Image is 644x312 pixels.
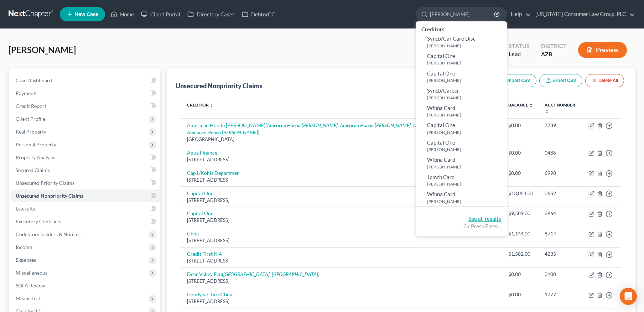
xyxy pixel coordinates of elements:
a: Wfbna Card[PERSON_NAME] [416,154,507,172]
small: [PERSON_NAME] [427,181,505,187]
span: Codebtors Insiders & Notices [16,231,80,237]
small: [PERSON_NAME] [427,43,505,49]
div: Or Press Enter... [421,223,501,230]
button: Delete All [585,74,624,87]
small: [PERSON_NAME] [427,129,505,135]
div: Status [509,42,530,50]
a: Wfbna Card[PERSON_NAME] [416,103,507,120]
div: [STREET_ADDRESS] [187,177,497,183]
button: Import CSV [495,74,536,87]
div: $13,054.00 [508,190,533,197]
small: [PERSON_NAME] [427,198,505,204]
div: [STREET_ADDRESS] [187,237,497,244]
div: [STREET_ADDRESS] [187,156,497,163]
a: Aqua Finance [187,150,217,156]
a: Capital One[PERSON_NAME] [416,68,507,85]
span: New Case [74,12,98,17]
a: Lawsuits [10,202,160,215]
small: [PERSON_NAME] [427,60,505,66]
div: $0.00 [508,271,533,278]
span: Capital One [427,139,455,146]
small: [PERSON_NAME] [427,112,505,118]
div: $9,589.00 [508,210,533,217]
a: DebtorCC [238,8,279,21]
i: unfold_more [545,109,549,114]
a: Cap1/Kohls Departmen [187,170,240,176]
span: Property Analysis [16,154,55,160]
span: Lawsuits [16,206,35,212]
a: Client Portal [137,8,184,21]
a: Credit First N A [187,251,222,257]
a: [US_STATE] Consumer Law Group, PLC [532,8,635,21]
span: Secured Claims [16,167,50,173]
a: Capital One[PERSON_NAME] [416,137,507,155]
span: Unsecured Nonpriority Claims [16,193,83,199]
div: AZB [541,50,567,58]
div: Open Intercom Messenger [620,288,637,305]
button: Preview [578,42,627,58]
a: Goodyear Tire/Cbna [187,291,232,297]
a: Acct Number unfold_more [545,102,575,114]
a: Syncb/Carecr[PERSON_NAME] [416,85,507,103]
a: Capital One [187,210,213,216]
span: Wfbna Card [427,191,455,197]
a: Executory Contracts [10,215,160,228]
span: Credit Report [16,103,46,109]
a: Creditor unfold_more [187,102,214,108]
a: Capital One[PERSON_NAME] [416,51,507,68]
a: Export CSV [539,74,582,87]
div: Lead [509,50,530,58]
span: Means Test [16,295,40,301]
div: 6998 [545,170,577,177]
a: American Honda [PERSON_NAME](American Honda [PERSON_NAME], American Honda [PERSON_NAME], American... [187,122,485,135]
span: Wfbna Card [427,156,455,163]
div: Creditors [416,24,507,33]
a: Capital One[PERSON_NAME] [416,120,507,137]
span: Miscellaneous [16,270,47,276]
a: Help [507,8,531,21]
a: Unsecured Priority Claims [10,177,160,189]
a: See all results [468,215,501,222]
i: unfold_more [529,103,533,108]
span: Capital One [427,70,455,77]
div: [STREET_ADDRESS] [187,278,497,285]
i: (American Honda [PERSON_NAME], American Honda [PERSON_NAME], American Honda [PERSON_NAME], Americ... [187,122,485,135]
a: Payments [10,87,160,100]
div: 3964 [545,210,577,217]
span: Personal Property [16,141,56,147]
a: SOFA Review [10,279,160,292]
div: 4235 [545,250,577,258]
a: Credit Report [10,100,160,113]
a: Secured Claims [10,164,160,177]
div: Unsecured Nonpriority Claims [176,82,263,90]
div: $1,144.00 [508,230,533,237]
div: $0.00 [508,149,533,156]
span: Unsecured Priority Claims [16,180,74,186]
a: Balance unfold_more [508,102,533,108]
span: [PERSON_NAME] [9,45,76,55]
a: Capital One [187,190,213,196]
div: [STREET_ADDRESS] [187,217,497,224]
a: Home [107,8,137,21]
div: [STREET_ADDRESS] [187,197,497,204]
span: Wfbna Card [427,105,455,111]
div: 8714 [545,230,577,237]
span: Capital One [427,53,455,59]
a: Property Analysis [10,151,160,164]
span: Jpmcb Card [427,174,455,180]
div: $0.00 [508,122,533,129]
span: Executory Contracts [16,218,61,224]
div: $0.00 [508,170,533,177]
div: 0652 [545,190,577,197]
span: SOFA Review [16,282,45,288]
div: [STREET_ADDRESS] [187,258,497,264]
span: Expenses [16,257,36,263]
a: Jpmcb Card[PERSON_NAME] [416,172,507,189]
a: Wfbna Card[PERSON_NAME] [416,189,507,206]
a: Directory Cases [184,8,238,21]
a: Deer Valley Fcu([GEOGRAPHIC_DATA], [GEOGRAPHIC_DATA]) [187,271,320,277]
small: [PERSON_NAME] [427,95,505,101]
a: Cbna [187,230,199,236]
a: Syncb/Car Care Disc[PERSON_NAME] [416,33,507,51]
div: [GEOGRAPHIC_DATA] [187,136,497,143]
